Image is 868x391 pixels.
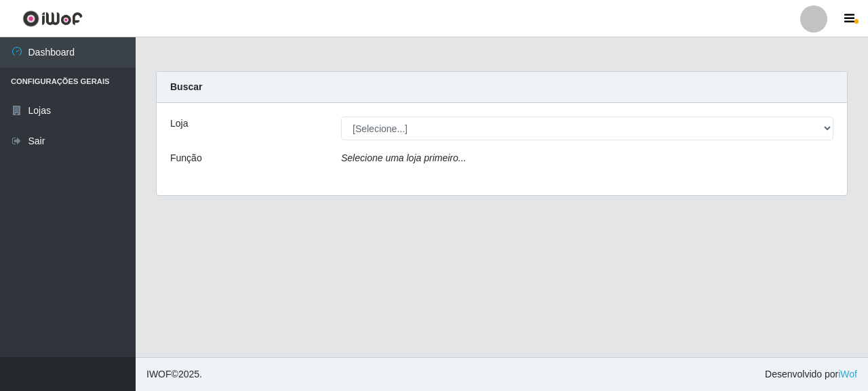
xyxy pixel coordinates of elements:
a: iWof [838,369,857,379]
span: IWOF [146,369,172,379]
strong: Buscar [170,81,202,92]
span: © 2025 . [146,367,202,382]
label: Loja [170,117,188,131]
span: Desenvolvido por [765,367,857,382]
label: Função [170,151,202,165]
img: CoreUI Logo [22,10,83,27]
i: Selecione uma loja primeiro... [341,152,466,163]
